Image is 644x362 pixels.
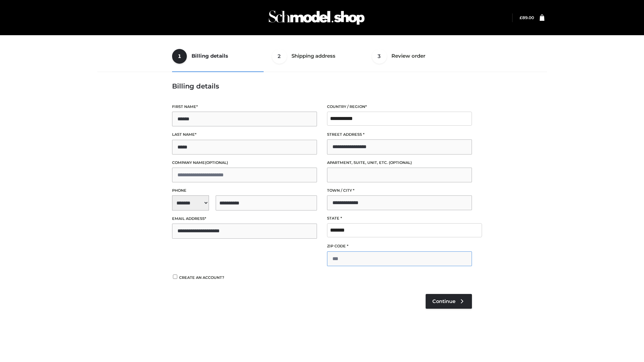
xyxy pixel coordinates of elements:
label: Phone [172,187,317,194]
label: State [327,215,472,222]
label: ZIP Code [327,243,472,249]
span: £ [520,15,522,20]
label: Email address [172,216,317,222]
a: £89.00 [520,15,534,20]
img: Schmodel Admin 964 [266,4,367,31]
label: Street address [327,131,472,138]
input: Create an account? [172,275,178,279]
label: Apartment, suite, unit, etc. [327,160,472,166]
label: Company name [172,160,317,166]
h3: Billing details [172,82,472,90]
label: First name [172,104,317,110]
span: Create an account? [179,275,224,280]
a: Continue [426,294,472,309]
span: (optional) [205,160,228,165]
span: Continue [432,298,455,304]
label: Country / Region [327,104,472,110]
bdi: 89.00 [520,15,534,20]
span: (optional) [389,160,412,165]
label: Last name [172,131,317,138]
label: Town / City [327,187,472,194]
